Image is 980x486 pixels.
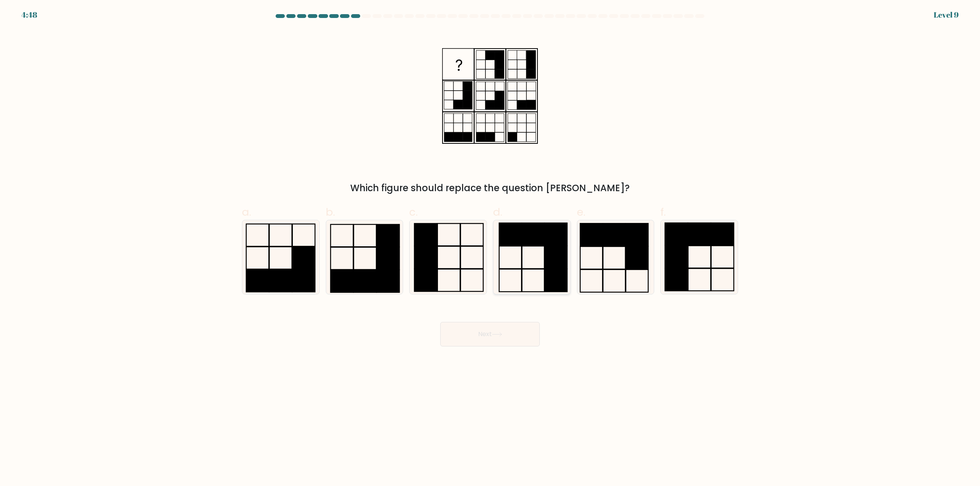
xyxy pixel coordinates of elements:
span: a. [242,205,251,219]
span: e. [577,205,585,219]
span: d. [493,205,502,219]
div: 4:48 [21,9,37,21]
span: b. [326,205,335,219]
button: Next [440,322,540,346]
span: c. [409,205,418,219]
div: Which figure should replace the question [PERSON_NAME]? [247,181,733,195]
div: Level 9 [934,9,959,21]
span: f. [660,205,666,219]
